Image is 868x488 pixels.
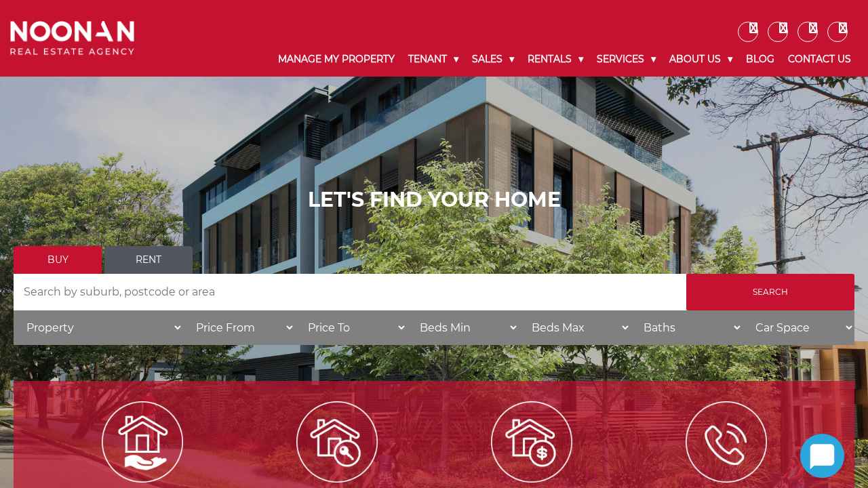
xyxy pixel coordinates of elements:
[739,42,781,77] a: Blog
[102,401,183,483] img: Manage my Property
[781,42,858,77] a: Contact Us
[14,188,854,212] h1: LET'S FIND YOUR HOME
[521,42,590,77] a: Rentals
[686,401,767,483] img: ICONS
[686,274,854,310] input: Search
[104,246,193,274] a: Rent
[663,42,739,77] a: About Us
[491,401,572,483] img: Sell my property
[465,42,521,77] a: Sales
[14,246,102,274] a: Buy
[10,21,134,56] img: Noonan Real Estate Agency
[14,274,686,310] input: Search by suburb, postcode or area
[401,42,465,77] a: Tenant
[271,42,401,77] a: Manage My Property
[296,401,378,483] img: Lease my property
[590,42,663,77] a: Services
